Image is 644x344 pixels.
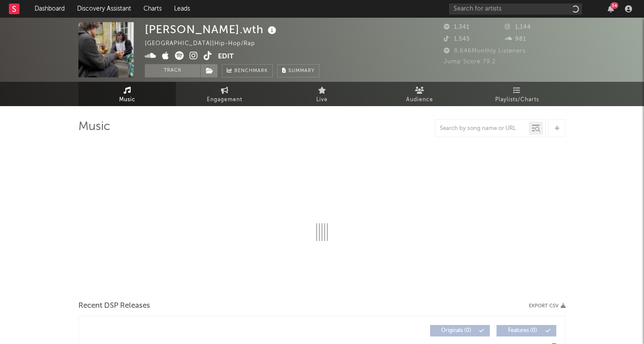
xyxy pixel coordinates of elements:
span: Benchmark [234,66,268,76]
div: 34 [610,2,618,9]
input: Search by song name or URL [435,125,529,132]
span: Live [316,95,328,105]
button: Summary [277,64,319,77]
span: Music [119,95,136,105]
button: Track [145,64,200,77]
button: 34 [608,5,614,12]
span: Originals ( 0 ) [436,328,477,333]
a: Playlists/Charts [468,82,566,106]
span: Recent DSP Releases [78,301,150,311]
input: Search for artists [449,4,582,15]
a: Benchmark [222,64,273,77]
span: 1,545 [444,36,470,42]
span: Playlists/Charts [495,95,539,105]
span: Engagement [207,95,242,105]
button: Originals(0) [430,325,490,336]
span: 8,646 Monthly Listeners [444,48,526,54]
a: Live [273,82,371,106]
button: Edit [218,51,234,62]
span: Audience [406,95,433,105]
a: Engagement [176,82,273,106]
span: Summary [288,69,314,73]
span: Jump Score: 79.2 [444,59,496,65]
span: Features ( 0 ) [502,328,543,333]
button: Features(0) [497,325,556,336]
a: Audience [371,82,468,106]
span: 981 [505,36,526,42]
a: Music [78,82,176,106]
div: [GEOGRAPHIC_DATA] | Hip-Hop/Rap [145,38,265,49]
span: 1,144 [505,24,531,30]
span: 1,341 [444,24,469,30]
div: [PERSON_NAME].wth [145,22,279,37]
button: Export CSV [529,303,566,309]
